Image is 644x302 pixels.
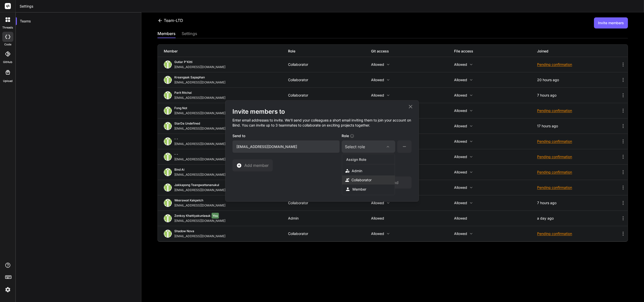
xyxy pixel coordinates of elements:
div: Select role [345,144,365,150]
div: Collaborator [342,175,395,185]
h4: Enter email addresses to invite. We’ll send your colleagues a short email inviting them to join y... [232,116,412,133]
div: Assign Role [346,155,395,164]
input: Enter team member email [232,140,340,153]
h2: Invite members to [232,108,412,116]
label: Role [342,133,354,140]
div: Member [342,185,395,194]
label: Send to [232,133,245,140]
button: Add member [232,159,273,171]
div: Admin [352,168,362,173]
span: Add member [244,162,269,168]
div: Select role [345,144,392,150]
div: Assign RoleAdmin [342,155,395,175]
div: Member [352,187,366,192]
div: Collaborator [351,177,372,183]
